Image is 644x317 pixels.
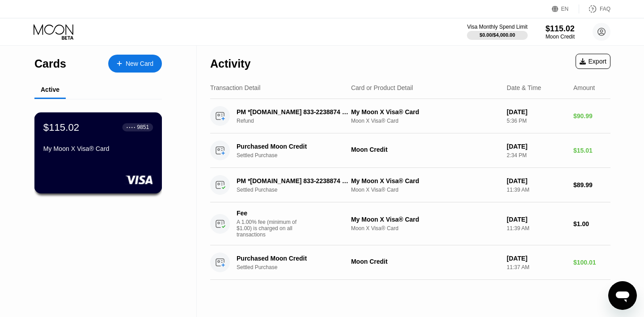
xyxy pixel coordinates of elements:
[108,55,162,73] div: New Card
[507,152,566,158] div: 2:34 PM
[507,84,541,91] div: Date & Time
[210,168,610,202] div: PM *[DOMAIN_NAME] 833-2238874 USSettled PurchaseMy Moon X Visa® CardMoon X Visa® Card[DATE]11:39 ...
[573,220,610,227] div: $1.00
[237,152,357,158] div: Settled Purchase
[351,108,500,116] div: My Moon X Visa® Card
[237,264,357,270] div: Settled Purchase
[507,255,566,262] div: [DATE]
[237,177,348,184] div: PM *[DOMAIN_NAME] 833-2238874 US
[580,58,606,65] div: Export
[573,112,610,120] div: $90.99
[479,32,515,38] div: $0.00 / $4,000.00
[41,86,59,93] div: Active
[351,118,500,124] div: Moon X Visa® Card
[546,34,575,40] div: Moon Credit
[576,54,610,69] div: Export
[600,6,610,12] div: FAQ
[573,259,610,266] div: $100.01
[351,177,500,184] div: My Moon X Visa® Card
[507,187,566,193] div: 11:39 AM
[237,255,348,262] div: Purchased Moon Credit
[351,187,500,193] div: Moon X Visa® Card
[210,84,260,91] div: Transaction Detail
[608,281,637,310] iframe: Button to launch messaging window
[137,124,149,130] div: 9851
[351,84,413,91] div: Card or Product Detail
[237,219,304,238] div: A 1.00% fee (minimum of $1.00) is charged on all transactions
[237,210,299,217] div: Fee
[467,24,527,30] div: Visa Monthly Spend Limit
[43,145,153,152] div: My Moon X Visa® Card
[546,24,575,34] div: $115.02
[237,118,357,124] div: Refund
[573,147,610,154] div: $15.01
[34,57,66,70] div: Cards
[35,113,161,193] div: $115.02● ● ● ●9851My Moon X Visa® Card
[573,181,610,188] div: $89.99
[126,60,153,68] div: New Card
[127,126,136,129] div: ● ● ● ●
[507,264,566,270] div: 11:37 AM
[210,99,610,133] div: PM *[DOMAIN_NAME] 833-2238874 USRefundMy Moon X Visa® CardMoon X Visa® Card[DATE]5:36 PM$90.99
[210,57,250,70] div: Activity
[351,258,500,265] div: Moon Credit
[573,84,595,91] div: Amount
[237,108,348,116] div: PM *[DOMAIN_NAME] 833-2238874 US
[507,225,566,231] div: 11:39 AM
[507,108,566,116] div: [DATE]
[552,4,579,13] div: EN
[507,118,566,124] div: 5:36 PM
[467,24,527,40] div: Visa Monthly Spend Limit$0.00/$4,000.00
[351,225,500,231] div: Moon X Visa® Card
[507,143,566,150] div: [DATE]
[546,24,575,40] div: $115.02Moon Credit
[561,6,569,12] div: EN
[210,202,610,245] div: FeeA 1.00% fee (minimum of $1.00) is charged on all transactionsMy Moon X Visa® CardMoon X Visa® ...
[351,146,500,153] div: Moon Credit
[237,143,348,150] div: Purchased Moon Credit
[43,121,79,133] div: $115.02
[237,187,357,193] div: Settled Purchase
[579,4,610,13] div: FAQ
[507,177,566,184] div: [DATE]
[507,216,566,223] div: [DATE]
[210,133,610,168] div: Purchased Moon CreditSettled PurchaseMoon Credit[DATE]2:34 PM$15.01
[351,216,500,223] div: My Moon X Visa® Card
[210,245,610,280] div: Purchased Moon CreditSettled PurchaseMoon Credit[DATE]11:37 AM$100.01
